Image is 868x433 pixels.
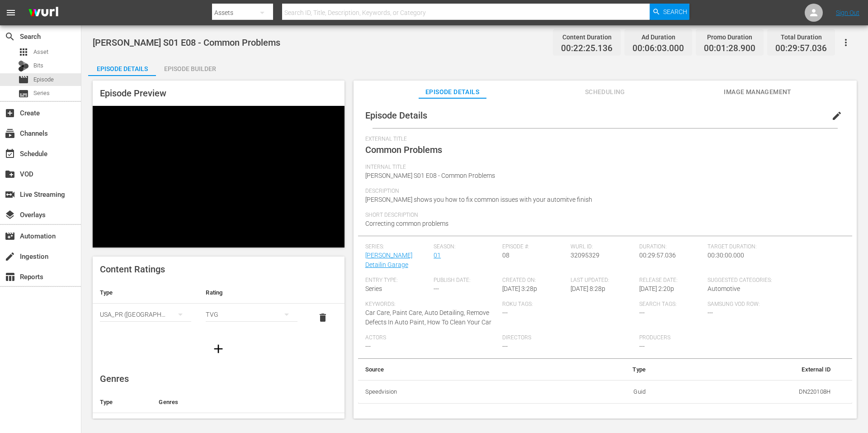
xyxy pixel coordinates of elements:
span: Create [5,108,15,119]
span: Asset [18,47,29,57]
button: Search [650,4,689,20]
span: Scheduling [571,86,639,98]
th: External ID [653,359,838,381]
a: [PERSON_NAME] Detailin Garage [365,252,412,268]
span: Overlays [5,209,15,220]
span: VOD [5,169,15,180]
span: Series [18,88,29,99]
td: Guid [543,380,653,404]
span: Content Ratings [100,264,165,275]
span: Directors [502,334,635,342]
div: Episode Builder [156,58,224,80]
span: Last Updated: [571,277,635,284]
span: Common Problems [365,144,442,155]
span: Publish Date: [434,277,498,284]
button: delete [312,307,334,328]
img: ans4CAIJ8jUAAAAAAAAAAAAAAAAAAAAAAAAgQb4GAAAAAAAAAAAAAAAAAAAAAAAAJMjXAAAAAAAAAAAAAAAAAAAAAAAAgAT5G... [22,2,65,24]
span: 32095329 [571,252,599,259]
span: Internal Title [365,164,840,171]
th: Rating [198,282,304,304]
span: edit [831,110,842,121]
span: Season: [434,243,498,251]
span: Automation [5,231,15,242]
span: Image Management [724,86,792,98]
div: Promo Duration [704,31,755,43]
span: Created On: [502,277,566,284]
span: 00:29:57.036 [639,252,676,259]
span: Release Date: [639,277,703,284]
span: Schedule [5,148,15,159]
span: Episode Preview [100,88,166,99]
span: Duration: [639,243,703,251]
span: Producers [639,334,772,342]
span: Channels [5,128,15,139]
span: Entry Type: [365,277,429,284]
span: Roku Tags: [502,301,635,308]
button: Episode Builder [156,58,224,76]
button: edit [826,105,848,127]
span: Episode #: [502,243,566,251]
span: menu [5,7,16,18]
span: Episode Details [419,86,486,98]
span: --- [708,309,713,316]
span: Samsung VOD Row: [708,301,772,308]
span: Series [365,285,382,292]
span: --- [502,343,508,350]
span: Suggested Categories: [708,277,840,284]
span: delete [317,312,328,323]
th: Speedvision [358,380,543,404]
span: Correcting common problems [365,220,448,227]
span: Search [5,31,15,42]
div: Video Player [93,106,344,247]
span: --- [639,343,645,350]
span: Episode [18,74,29,85]
a: Sign Out [836,9,859,16]
span: [DATE] 3:28p [502,285,537,292]
div: Bits [18,61,29,71]
th: Type [93,282,198,304]
span: Car Care, Paint Care, Auto Detailing, Remove Defects In Auto Paint, How To Clean Your Car [365,309,491,326]
div: TVG [206,302,297,327]
table: simple table [93,282,344,332]
span: Episode [33,75,54,84]
div: Content Duration [561,31,613,43]
div: Total Duration [775,31,827,43]
span: Actors [365,334,498,342]
th: Type [543,359,653,381]
span: Ingestion [5,251,15,262]
span: --- [365,343,371,350]
span: Target Duration: [708,243,840,251]
span: Asset [33,48,48,57]
span: [DATE] 2:20p [639,285,674,292]
span: 00:22:25.136 [561,43,613,54]
span: Series: [365,243,429,251]
div: USA_PR ([GEOGRAPHIC_DATA]) [100,302,191,327]
th: Source [358,359,543,381]
span: [PERSON_NAME] S01 E08 - Common Problems [93,37,280,48]
span: Series [33,89,50,98]
th: Type [93,391,151,413]
span: 00:01:28.900 [704,43,755,54]
span: External Title [365,136,840,143]
span: 00:30:00.000 [708,252,744,259]
td: DN220108H [653,380,838,404]
span: [DATE] 8:28p [571,285,605,292]
span: --- [434,285,439,292]
span: [PERSON_NAME] shows you how to fix common issues with your automitve finish [365,196,592,203]
span: Episode Details [365,110,427,121]
span: Genres [100,373,129,384]
span: --- [502,309,508,316]
th: Genres [151,391,316,413]
span: Reports [5,271,15,282]
table: simple table [358,359,852,404]
span: --- [639,309,645,316]
span: Search Tags: [639,301,703,308]
span: Bits [33,61,43,70]
button: Episode Details [88,58,156,76]
span: Keywords: [365,301,498,308]
span: Search [663,4,687,20]
span: Automotive [708,285,740,292]
div: Ad Duration [632,31,684,43]
span: 00:06:03.000 [632,43,684,54]
span: Description [365,188,840,195]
